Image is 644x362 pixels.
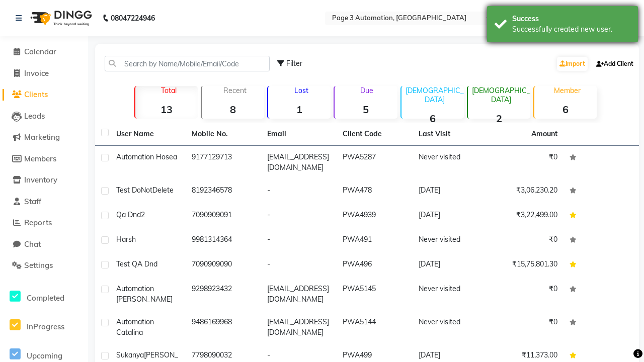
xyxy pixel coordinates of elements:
strong: 6 [401,112,464,125]
td: 9486169968 [186,311,261,344]
td: ₹0 [488,228,563,253]
a: Invoice [3,68,86,79]
span: Test QA Dnd [116,259,157,268]
span: Reports [24,218,52,227]
a: Leads [3,111,86,122]
td: - [261,228,337,253]
td: [EMAIL_ADDRESS][DOMAIN_NAME] [261,311,337,344]
td: [DATE] [413,204,488,228]
span: Sukanya [116,350,144,359]
span: Calendar [24,47,56,56]
strong: 6 [534,103,597,116]
td: Never visited [413,228,488,253]
td: Never visited [413,146,488,179]
strong: 8 [202,103,264,116]
span: Test DoNotDelete [116,186,174,195]
span: InProgress [27,322,64,331]
strong: 1 [268,103,331,116]
span: Upcoming [27,351,62,360]
span: Automation [PERSON_NAME] [116,284,173,304]
span: Clients [24,89,48,99]
a: Import [557,57,588,71]
td: PWA4939 [337,204,412,228]
a: Inventory [3,174,86,186]
span: Members [24,154,56,163]
td: ₹3,06,230.20 [488,179,563,204]
span: Marketing [24,132,60,142]
a: Marketing [3,132,86,143]
strong: 13 [135,103,198,116]
p: Member [538,86,597,95]
td: 8192346578 [186,179,261,204]
span: Automation Hosea [116,152,177,161]
td: 7090909091 [186,204,261,228]
td: 9298923432 [186,278,261,311]
td: [DATE] [413,179,488,204]
td: PWA5144 [337,311,412,344]
span: Completed [27,293,64,303]
div: Success [512,14,630,24]
td: PWA496 [337,253,412,278]
div: Successfully created new user. [512,24,630,35]
a: Staff [3,196,86,208]
td: PWA5145 [337,278,412,311]
td: ₹0 [488,278,563,311]
td: ₹0 [488,311,563,344]
a: Add Client [594,57,636,71]
th: Mobile No. [186,123,261,146]
td: PWA478 [337,179,412,204]
img: logo [26,4,95,32]
th: Email [261,123,337,146]
a: Reports [3,217,86,229]
td: 7090909090 [186,253,261,278]
span: Leads [24,111,45,121]
span: Harsh [116,235,136,244]
p: [DEMOGRAPHIC_DATA] [472,86,530,104]
th: User Name [110,123,186,146]
td: - [261,179,337,204]
p: Recent [206,86,264,95]
span: Filter [286,59,302,68]
td: [DATE] [413,253,488,278]
span: Qa Dnd2 [116,210,145,219]
a: Clients [3,89,86,101]
a: Chat [3,239,86,250]
td: 9177129713 [186,146,261,179]
strong: 5 [335,103,397,116]
strong: 2 [468,112,530,125]
p: Lost [272,86,331,95]
td: 9981314364 [186,228,261,253]
td: - [261,253,337,278]
a: Calendar [3,46,86,58]
td: PWA491 [337,228,412,253]
p: Due [337,86,397,95]
p: [DEMOGRAPHIC_DATA] [406,86,464,104]
th: Amount [525,123,563,145]
a: Settings [3,260,86,271]
span: Automation Catalina [116,317,154,337]
td: PWA5287 [337,146,412,179]
span: Settings [24,260,53,270]
th: Last Visit [413,123,488,146]
th: Client Code [337,123,412,146]
span: Staff [24,197,41,206]
td: [EMAIL_ADDRESS][DOMAIN_NAME] [261,278,337,311]
input: Search by Name/Mobile/Email/Code [105,56,270,71]
span: Chat [24,239,41,249]
td: Never visited [413,278,488,311]
td: Never visited [413,311,488,344]
td: [EMAIL_ADDRESS][DOMAIN_NAME] [261,146,337,179]
p: Total [139,86,198,95]
td: ₹15,75,801.30 [488,253,563,278]
span: Inventory [24,175,57,185]
a: Members [3,153,86,165]
td: - [261,204,337,228]
span: Invoice [24,68,49,78]
td: ₹0 [488,146,563,179]
td: ₹3,22,499.00 [488,204,563,228]
b: 08047224946 [111,4,155,32]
